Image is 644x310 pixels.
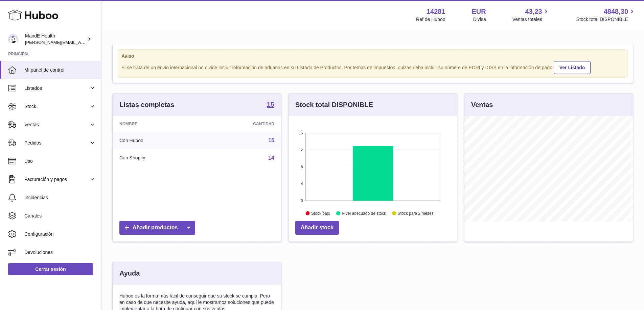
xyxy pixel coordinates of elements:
span: Uso [24,158,96,164]
span: Configuración [24,231,96,237]
text: Nivel adecuado de stock [342,211,386,216]
div: MandE Health [25,33,86,46]
img: luis.mendieta@mandehealth.com [8,34,18,44]
span: Pedidos [24,140,89,146]
th: Cantidad [202,116,281,132]
span: Listados [24,85,89,92]
a: 15 [267,101,274,109]
strong: 15 [267,101,274,108]
td: Con Huboo [113,132,202,149]
a: Cerrar sesión [8,263,93,275]
a: 15 [268,137,274,143]
span: Stock total DISPONIBLE [576,16,636,23]
div: Si se trata de un envío internacional no olvide incluir información de aduanas en su Listado de P... [121,60,624,74]
a: Ver Listado [554,61,591,74]
span: Ventas [24,122,89,128]
span: Devoluciones [24,249,96,256]
a: Añadir productos [119,221,195,235]
span: Incidencias [24,195,96,201]
span: Ventas totales [512,16,550,23]
h3: Listas completas [119,100,174,109]
a: 43,23 Ventas totales [512,7,550,23]
h3: Ventas [471,100,493,109]
text: 12 [299,148,303,152]
text: 4 [301,182,303,186]
span: Mi panel de control [24,67,96,73]
div: Divisa [473,16,486,23]
text: 8 [301,165,303,169]
span: [PERSON_NAME][EMAIL_ADDRESS][PERSON_NAME][DOMAIN_NAME] [25,40,172,45]
span: 4848,30 [604,7,628,16]
span: Stock [24,103,89,110]
strong: EUR [472,7,486,16]
text: Stock para 2 meses [398,211,434,216]
h3: Ayuda [119,269,140,278]
a: 4848,30 Stock total DISPONIBLE [576,7,636,23]
th: Nombre [113,116,202,132]
text: Stock bajo [311,211,330,216]
strong: Aviso [121,53,624,59]
a: 14 [268,155,274,161]
td: Con Shopify [113,149,202,167]
text: 0 [301,199,303,203]
strong: 14281 [427,7,445,16]
text: 16 [299,131,303,135]
div: Ref de Huboo [416,16,445,23]
a: Añadir stock [295,221,339,235]
span: Facturación y pagos [24,176,89,183]
span: Canales [24,213,96,219]
h3: Stock total DISPONIBLE [295,100,373,109]
span: 43,23 [525,7,542,16]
